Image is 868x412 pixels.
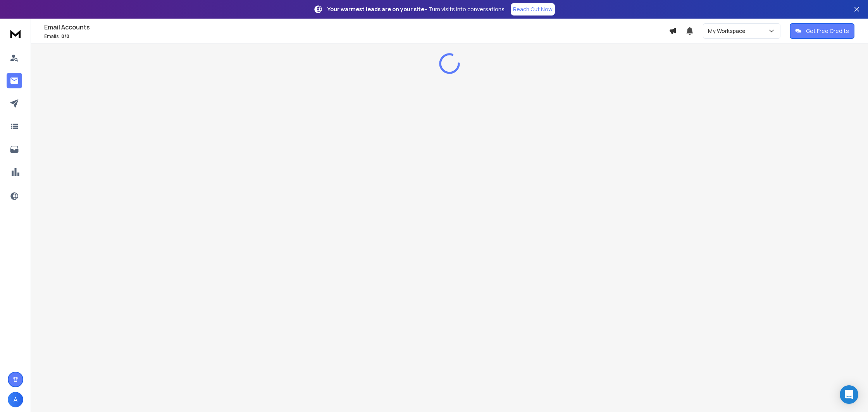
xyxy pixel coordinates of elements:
[8,392,23,407] button: A
[327,5,505,13] p: – Turn visits into conversations
[513,5,553,13] p: Reach Out Now
[61,33,69,40] span: 0 / 0
[790,23,854,39] button: Get Free Credits
[840,385,858,404] div: Open Intercom Messenger
[708,27,749,35] p: My Workspace
[44,33,669,40] p: Emails :
[511,3,555,16] a: Reach Out Now
[806,27,849,35] p: Get Free Credits
[8,26,23,41] img: logo
[327,5,424,13] strong: Your warmest leads are on your site
[44,22,669,32] h1: Email Accounts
